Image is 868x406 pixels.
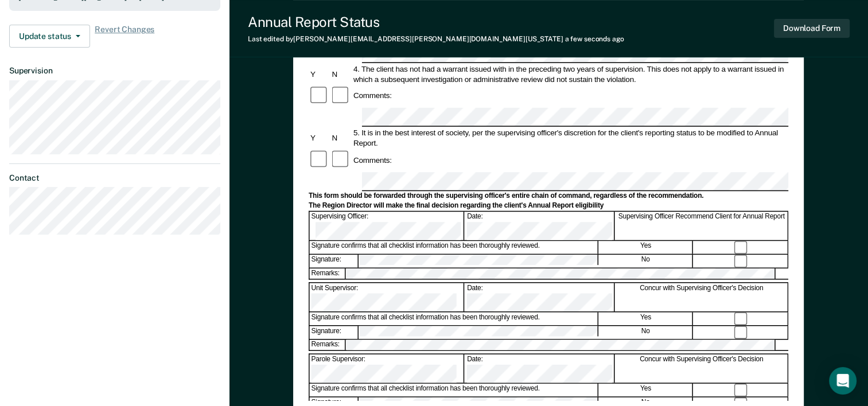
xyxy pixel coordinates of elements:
div: Y [309,69,330,79]
div: Remarks: [310,268,347,279]
div: Signature: [310,255,359,267]
div: 4. The client has not had a warrant issued with in the preceding two years of supervision. This d... [352,64,788,84]
div: This form should be forwarded through the supervising officer's entire chain of command, regardle... [309,192,788,201]
div: Annual Report Status [248,14,624,30]
div: Y [309,133,330,143]
div: 5. It is in the best interest of society, per the supervising officer's discretion for the client... [352,128,788,149]
div: Parole Supervisor: [310,354,465,382]
div: Yes [599,384,693,396]
div: Signature confirms that all checklist information has been thoroughly reviewed. [310,313,598,325]
div: Comments: [352,91,394,101]
button: Download Form [774,19,850,38]
div: Signature: [310,326,359,339]
div: Yes [599,241,693,254]
div: Unit Supervisor: [310,283,465,311]
div: The Region Director will make the final decision regarding the client's Annual Report eligibility [309,201,788,210]
div: No [599,326,693,339]
div: Signature confirms that all checklist information has been thoroughly reviewed. [310,241,598,254]
div: Concur with Supervising Officer's Decision [616,354,788,382]
div: Last edited by [PERSON_NAME][EMAIL_ADDRESS][PERSON_NAME][DOMAIN_NAME][US_STATE] [248,35,624,43]
div: No [599,255,693,267]
div: Concur with Supervising Officer's Decision [616,283,788,311]
div: Comments: [352,155,394,165]
dt: Supervision [9,66,220,76]
div: N [330,133,352,143]
dt: Contact [9,173,220,183]
div: Open Intercom Messenger [829,367,857,395]
div: Supervising Officer Recommend Client for Annual Report [616,212,788,240]
div: Remarks: [310,340,347,350]
div: Date: [465,354,614,382]
div: Yes [599,313,693,325]
button: Update status [9,25,90,48]
div: Date: [465,283,614,311]
div: Supervising Officer: [310,212,465,240]
div: Date: [465,212,614,240]
div: Signature confirms that all checklist information has been thoroughly reviewed. [310,384,598,396]
div: N [330,69,352,79]
span: a few seconds ago [565,35,624,43]
span: Revert Changes [95,25,154,48]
